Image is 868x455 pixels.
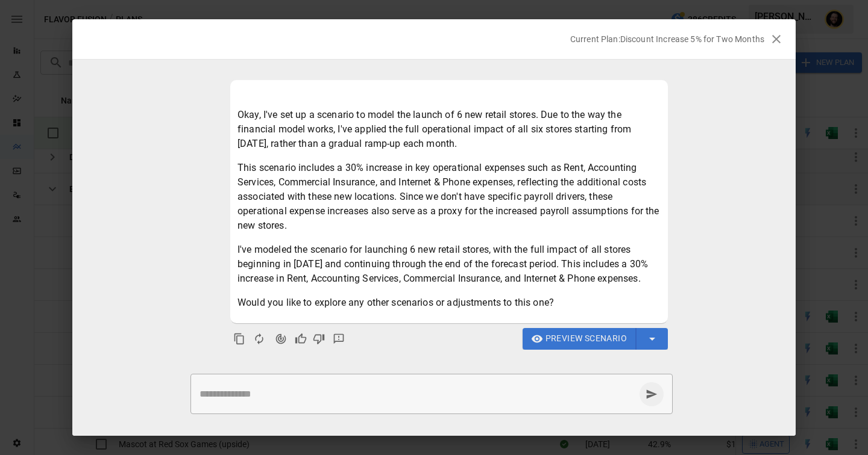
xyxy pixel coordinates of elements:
[237,161,661,233] p: This scenario includes a 30% increase in key operational expenses such as Rent, Accounting Servic...
[237,243,661,286] p: I've modeled the scenario for launching 6 new retail stores, with the full impact of all stores b...
[570,33,764,45] p: Current Plan: Discount Increase 5% for Two Months
[310,330,328,348] button: Bad Response
[270,328,292,350] button: Agent Changes Data
[237,108,661,151] p: Okay, I've set up a scenario to model the launch of 6 new retail stores. Due to the way the finan...
[230,330,248,348] button: Copy to clipboard
[546,331,627,346] span: Preview Scenario
[523,328,637,350] button: Preview Scenario
[292,330,310,348] button: Good Response
[248,328,270,350] button: Regenerate Response
[328,328,350,350] button: Detailed Feedback
[237,296,661,310] p: Would you like to explore any other scenarios or adjustments to this one?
